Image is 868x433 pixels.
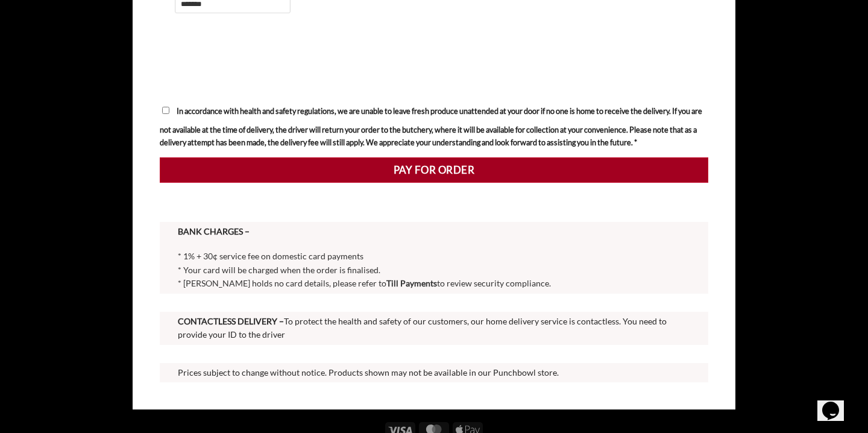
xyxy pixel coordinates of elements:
span: To protect the health and safety of our customers, our home delivery service is contactless. You ... [178,316,667,340]
strong: CONTACTLESS DELIVERY – [178,316,284,326]
span: * 1% + 30¢ service fee on domestic card payments [178,251,363,261]
iframe: chat widget [817,385,856,421]
span: * [PERSON_NAME] holds no card details, please refer to to review security compliance. [178,278,551,288]
strong: BANK CHARGES – [178,226,250,236]
button: Pay for order [160,157,708,183]
span: Prices subject to change without notice. Products shown may not be available in our Punchbowl store. [178,367,559,378]
span: In accordance with health and safety regulations, we are unable to leave fresh produce unattended... [160,106,702,147]
span: * Your card will be charged when the order is finalised. [178,265,380,275]
input: In accordance with health and safety regulations, we are unable to leave fresh produce unattended... [162,107,169,114]
a: Till Payments [386,278,437,288]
